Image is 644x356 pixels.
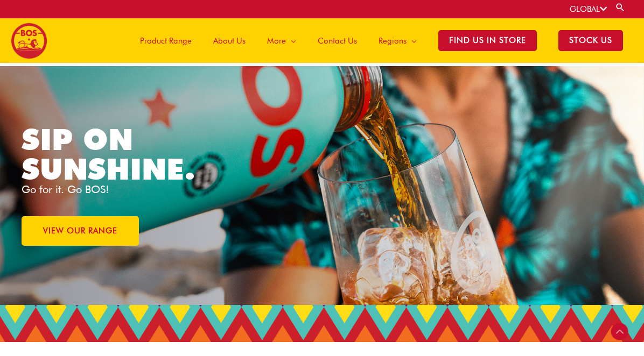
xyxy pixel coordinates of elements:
[22,125,241,184] h1: SIP ON SUNSHINE.
[318,25,357,57] span: Contact Us
[202,18,256,63] a: About Us
[368,18,428,63] a: Regions
[615,2,626,12] a: Search button
[267,25,286,57] span: More
[548,18,634,63] a: STOCK US
[140,25,192,57] span: Product Range
[22,184,323,195] p: Go for it. Go BOS!
[428,18,548,63] a: Find Us in Store
[43,227,117,235] span: VIEW OUR RANGE
[570,4,607,14] a: GLOBAL
[129,18,202,63] a: Product Range
[558,30,623,51] span: STOCK US
[11,23,47,59] img: BOS logo finals-200px
[379,25,407,57] span: Regions
[213,25,246,57] span: About Us
[256,18,307,63] a: More
[121,18,634,63] nav: Site Navigation
[438,30,537,51] span: Find Us in Store
[307,18,368,63] a: Contact Us
[22,216,139,246] a: VIEW OUR RANGE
